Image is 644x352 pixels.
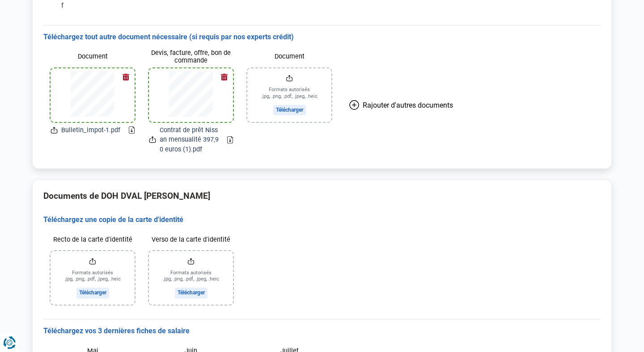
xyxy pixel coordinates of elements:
label: Devis, facture, offre, bon de commande [149,49,233,65]
button: Rajouter d'autres documents [339,49,464,162]
label: Document [51,49,135,65]
span: Contrat de prêt Nissan mensualité 397,90 euros (1).pdf [160,126,220,155]
h3: Téléchargez tout autre document nécessaire (si requis par nos experts crédit) [43,33,601,42]
span: Bulletin_impot-1.pdf [61,126,120,135]
h2: Documents de DOH DVAL [PERSON_NAME] [43,191,601,201]
h3: Téléchargez une copie de la carte d'identité [43,215,601,225]
h3: Téléchargez vos 3 dernières fiches de salaire [43,327,601,336]
label: Recto de la carte d'identité [51,232,135,247]
span: Rajouter d'autres documents [363,101,453,109]
label: Verso de la carte d'identité [149,232,233,247]
a: Download [227,136,233,143]
a: Download [129,126,135,134]
label: Document [247,49,331,65]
